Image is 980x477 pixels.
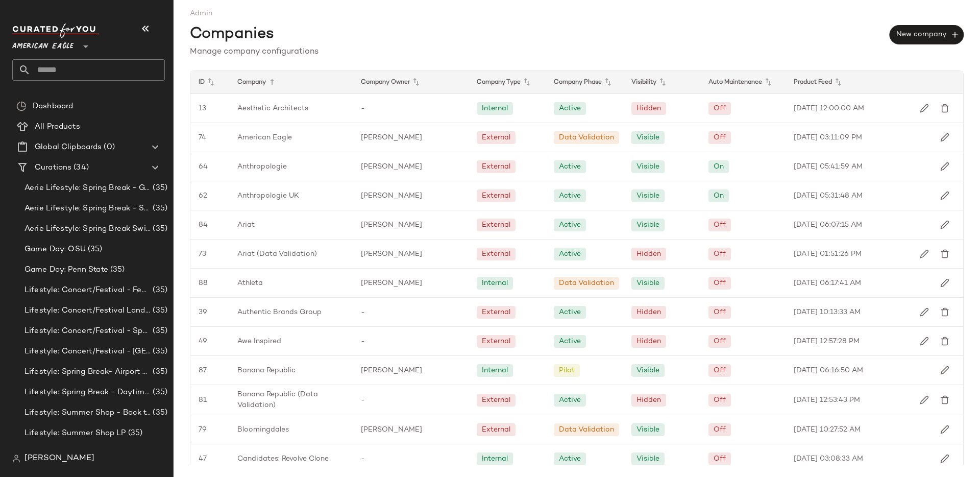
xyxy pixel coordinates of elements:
div: External [482,161,510,172]
span: Authentic Brands Group [237,307,322,318]
span: American Eagle [237,132,292,143]
img: svg%3e [16,101,27,111]
span: Ariat (Data Validation) [237,249,317,259]
div: Active [559,190,581,201]
img: svg%3e [920,307,929,317]
span: 79 [199,424,207,435]
span: 81 [199,395,207,406]
div: External [482,249,510,259]
span: [PERSON_NAME] [361,190,422,201]
span: [DATE] 03:08:33 AM [794,454,863,464]
span: Companies [190,23,274,46]
span: [DATE] 06:07:15 AM [794,220,862,230]
span: [PERSON_NAME] [361,249,422,259]
span: Anthropologie [237,161,287,172]
span: 73 [199,249,206,259]
div: Manage company configurations [190,46,964,58]
div: Company Owner [353,71,469,93]
span: Game Day: Penn State [24,264,108,276]
div: Active [559,454,581,464]
div: Off [714,278,726,289]
span: - [361,395,365,406]
div: Active [559,249,581,259]
span: Lifestyle: Concert/Festival - [GEOGRAPHIC_DATA] [24,346,151,357]
span: 64 [199,161,208,172]
div: Auto Maintenance [700,71,786,93]
span: (0) [102,141,114,153]
img: svg%3e [940,425,949,434]
span: [PERSON_NAME] [24,452,94,465]
span: 13 [199,103,206,114]
div: Data Validation [559,278,614,289]
div: Hidden [636,103,661,114]
img: svg%3e [940,220,949,229]
div: Active [559,161,581,172]
span: Banana Republic (Data Validation) [237,389,345,411]
span: Lifestyle: Spring Break - Daytime Casual [24,387,151,398]
span: Anthropologie UK [237,190,299,201]
div: Visible [636,132,659,143]
img: svg%3e [940,278,949,288]
span: Aesthetic Architects [237,103,308,114]
span: Candidates: Revolve Clone [237,454,329,464]
span: 47 [199,454,207,464]
img: svg%3e [940,454,949,463]
div: Hidden [636,336,661,347]
span: 87 [199,365,207,376]
span: Aerie Lifestyle: Spring Break - Sporty [24,203,151,214]
span: - [361,454,365,464]
span: (35) [126,427,143,439]
span: (35) [151,203,167,214]
div: Off [714,454,726,464]
span: [DATE] 12:57:28 PM [794,336,860,347]
div: Active [559,336,581,347]
div: Visible [636,190,659,201]
span: Global Clipboards [35,141,102,153]
span: [DATE] 06:17:41 AM [794,278,861,289]
div: Visible [636,454,659,464]
span: [DATE] 12:53:43 PM [794,395,860,406]
img: svg%3e [940,307,949,317]
div: Hidden [636,307,661,318]
span: [PERSON_NAME] [361,278,422,289]
span: Aerie Lifestyle: Spring Break - Girly/Femme [24,182,151,194]
div: Active [559,395,581,406]
span: (35) [151,223,167,235]
span: - [361,336,365,347]
span: Awe Inspired [237,336,281,347]
span: (35) [86,244,103,255]
div: Visible [636,278,659,289]
div: External [482,336,510,347]
div: Company Type [469,71,546,93]
span: Bloomingdales [237,424,289,435]
span: Lifestyle: Concert/Festival - Femme [24,284,151,296]
div: External [482,190,510,201]
span: [PERSON_NAME] [361,365,422,376]
img: svg%3e [940,249,949,258]
span: Game Day: OSU [24,244,86,255]
div: Off [714,395,726,406]
span: - [361,103,365,114]
div: Hidden [636,395,661,406]
span: (35) [151,448,167,460]
div: External [482,307,510,318]
span: Lifestyle: Summer Shop LP [24,427,126,439]
span: Curations [35,162,71,174]
span: (35) [151,182,167,194]
div: Hidden [636,249,661,259]
span: [PERSON_NAME] [361,161,422,172]
div: Visible [636,365,659,376]
img: svg%3e [940,366,949,375]
span: Aerie Lifestyle: Spring Break Swimsuits Landing Page [24,223,151,235]
div: Data Validation [559,424,614,435]
span: 88 [199,278,208,289]
span: (35) [151,366,167,378]
span: (35) [151,325,167,337]
img: svg%3e [940,337,949,346]
img: svg%3e [920,337,929,346]
span: All Products [35,121,80,133]
img: svg%3e [920,395,929,404]
div: Internal [482,365,508,376]
span: [PERSON_NAME] [361,132,422,143]
span: Lifestyle: Spring Break- Airport Style [24,366,151,378]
